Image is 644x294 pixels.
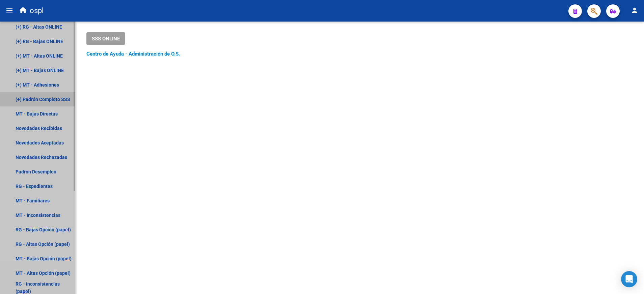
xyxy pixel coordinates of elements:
[5,6,14,14] mat-icon: menu
[86,51,180,57] a: Centro de Ayuda - Administración de O.S.
[621,271,637,287] div: Open Intercom Messenger
[630,6,639,14] mat-icon: person
[86,32,125,45] button: SSS ONLINE
[92,36,120,42] span: SSS ONLINE
[30,3,44,18] span: ospl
